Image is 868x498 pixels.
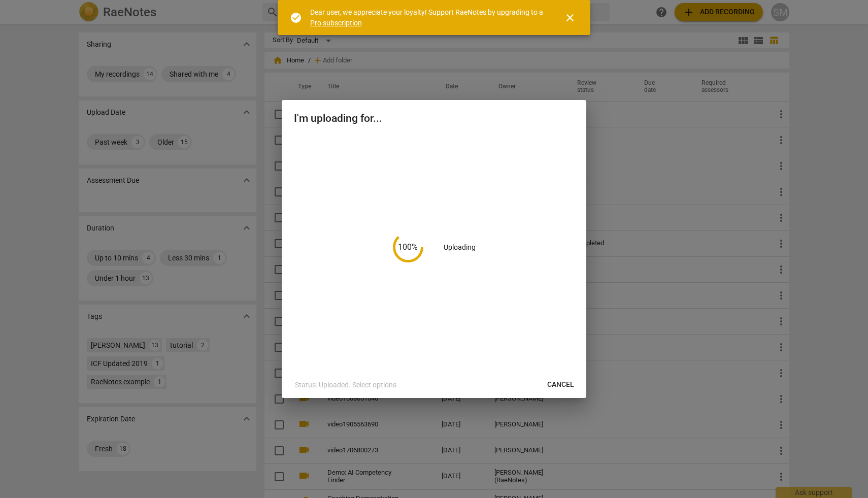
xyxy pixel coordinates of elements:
[564,12,576,24] span: close
[294,112,574,125] h2: I'm uploading for...
[539,376,582,394] button: Cancel
[547,380,574,390] span: Cancel
[290,12,302,24] span: check_circle
[310,19,362,27] a: Pro subscription
[295,380,396,390] p: Status: Uploaded. Select options
[558,6,582,30] button: Close
[310,7,546,28] div: Dear user, we appreciate your loyalty! Support RaeNotes by upgrading to a
[444,242,476,253] p: Uploading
